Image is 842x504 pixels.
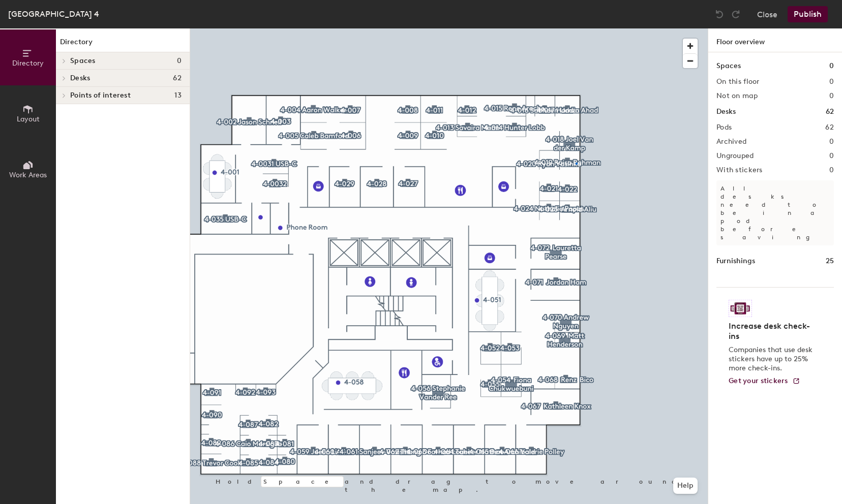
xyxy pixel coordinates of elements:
h2: Not on map [716,92,758,100]
h1: Spaces [716,60,741,72]
span: Directory [12,59,44,68]
img: Undo [714,9,725,19]
h2: With stickers [716,166,763,174]
h2: On this floor [716,78,760,86]
span: Get your stickers [729,376,788,385]
span: Desks [70,74,90,82]
h1: Furnishings [716,256,755,267]
div: [GEOGRAPHIC_DATA] 4 [8,8,99,20]
span: 62 [173,74,182,82]
h1: Desks [716,106,736,117]
h2: 0 [829,78,834,86]
h2: 62 [825,123,834,132]
h2: Archived [716,138,746,146]
h2: Ungrouped [716,152,754,160]
h1: Floor overview [708,28,842,52]
h2: 0 [829,152,834,160]
h1: Directory [56,37,190,52]
h1: 62 [826,106,834,117]
button: Close [757,6,777,22]
h2: 0 [829,138,834,146]
img: Sticker logo [729,300,752,317]
h2: Pods [716,123,732,132]
a: Get your stickers [729,377,800,386]
h1: 25 [826,256,834,267]
h1: 0 [829,60,834,72]
span: Work Areas [9,171,47,179]
span: Layout [17,115,40,123]
h4: Increase desk check-ins [729,321,816,341]
p: All desks need to be in a pod before saving [716,180,834,245]
h2: 0 [829,92,834,100]
span: Spaces [70,57,96,65]
span: 13 [174,91,182,100]
button: Publish [788,6,828,22]
img: Redo [731,9,741,19]
h2: 0 [829,166,834,174]
p: Companies that use desk stickers have up to 25% more check-ins. [729,345,816,373]
button: Help [673,478,698,494]
span: 0 [177,57,182,65]
span: Points of interest [70,91,131,100]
